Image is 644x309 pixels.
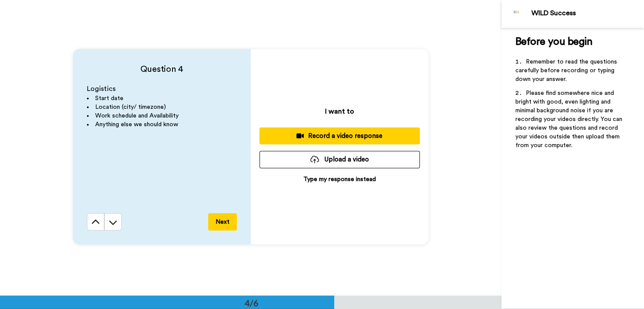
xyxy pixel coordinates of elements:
[266,131,413,141] div: Record a video response
[259,151,420,168] button: Upload a video
[87,85,116,92] span: Logistics
[515,59,619,82] span: Remember to read the questions carefully before recording or typing down your answer.
[95,121,178,128] span: Anything else we should know
[95,113,179,119] span: Work schedule and Availability
[208,213,237,231] button: Next
[231,297,272,309] div: 4/6
[531,9,644,17] div: WILD Success
[95,95,123,101] span: Start date
[325,106,354,117] p: I want to
[515,37,592,47] span: Before you begin
[87,63,237,75] h4: Question 4
[303,175,376,184] p: Type my response instead
[515,90,624,148] span: Please find somewhere nice and bright with good, even lighting and minimal background noise if yo...
[259,128,420,144] button: Record a video response
[506,3,527,24] img: Profile Image
[95,104,166,110] span: Location (city/ timezone)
